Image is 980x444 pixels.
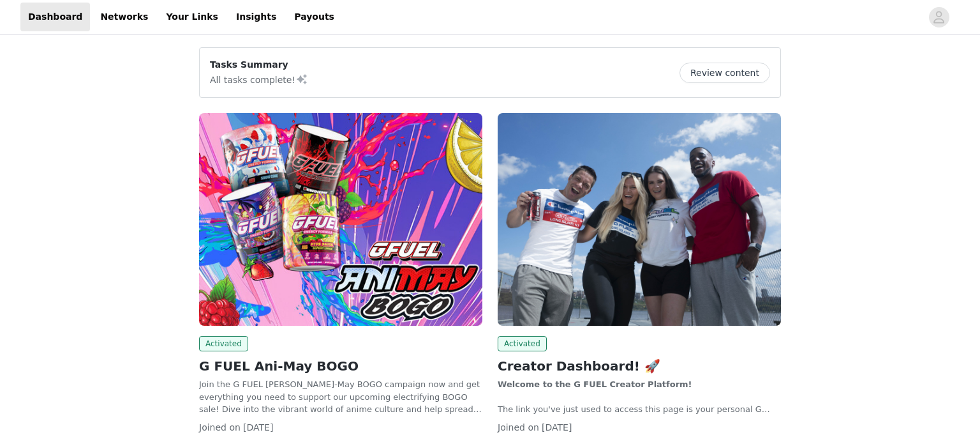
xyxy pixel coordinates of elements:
[210,72,308,87] p: All tasks complete!
[243,422,273,433] span: [DATE]
[498,356,781,376] h2: Creator Dashboard! 🚀
[679,63,770,83] button: Review content
[93,3,156,31] a: Networks
[158,3,226,31] a: Your Links
[498,336,547,351] span: Activated
[199,356,482,376] h2: G FUEL Ani-May BOGO
[286,3,342,31] a: Payouts
[20,3,90,31] a: Dashboard
[498,422,539,433] span: Joined on
[542,422,572,433] span: [DATE]
[498,379,692,389] strong: Welcome to the G FUEL Creator Platform!
[210,58,308,72] p: Tasks Summary
[498,403,781,416] p: The link you've just used to access this page is your personal G FUEL command center. It's your g...
[228,3,284,31] a: Insights
[199,336,248,351] span: Activated
[199,113,482,326] img: G FUEL
[199,378,482,416] p: Join the G FUEL [PERSON_NAME]-May BOGO campaign now and get everything you need to support our up...
[498,113,781,326] img: G FUEL
[933,7,945,27] div: avatar
[199,422,241,433] span: Joined on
